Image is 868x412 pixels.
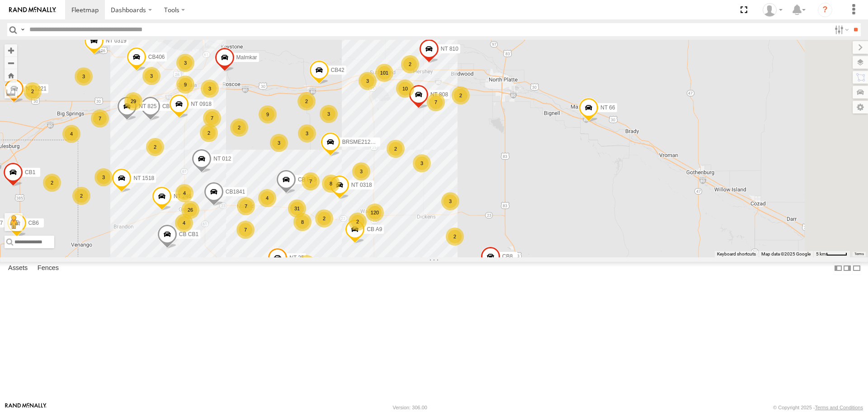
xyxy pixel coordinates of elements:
div: 31 [288,199,306,218]
span: CB1 [25,169,35,175]
span: CB8 [502,254,513,260]
div: © Copyright 2025 - [773,405,863,410]
button: Zoom in [5,44,17,57]
button: Zoom out [5,57,17,69]
div: 3 [413,154,431,172]
span: NT 808 [430,92,448,98]
div: 2 [387,140,405,158]
button: Drag Pegman onto the map to open Street View [5,213,23,231]
div: 2 [349,213,367,231]
div: Version: 306.00 [393,405,427,410]
label: Measure [5,86,17,99]
div: 3 [94,168,113,186]
span: NT 825 [139,103,156,109]
div: 3 [201,80,219,98]
span: NT 012 [213,156,231,162]
div: 3 [320,105,338,123]
span: NT 0319 [106,38,127,44]
div: 4 [175,214,193,232]
span: BRSME21213419025970 [342,139,404,146]
span: CB CB1 [179,231,198,237]
span: NT 35 [289,255,304,261]
label: Search Filter Options [831,23,850,36]
label: Hide Summary Table [852,262,861,275]
span: NT 0918 [191,101,212,108]
div: 3 [176,54,194,72]
div: 3 [352,162,370,180]
span: NT 1518 [133,175,154,182]
div: 26 [181,201,199,219]
div: 3 [441,192,459,210]
div: 8 [322,175,340,193]
label: Dock Summary Table to the Right [843,262,852,275]
div: 101 [375,64,393,82]
div: 7 [427,93,445,111]
div: 7 [302,172,320,190]
div: 6 [297,255,316,273]
div: 29 [124,92,142,110]
div: 3 [270,134,288,152]
span: CB406 [148,54,165,61]
div: 3 [298,124,316,142]
span: CB1841 [226,189,245,195]
div: 10 [396,80,414,98]
label: Assets [4,262,32,275]
div: 120 [366,204,384,222]
i: ? [818,3,832,17]
div: 2 [24,82,42,100]
span: NT 246 [174,193,191,199]
label: Dock Summary Table to the Left [834,262,843,275]
span: CB E19 [298,176,316,183]
div: 4 [175,184,193,202]
div: 4 [258,189,276,207]
div: 2 [230,118,248,137]
div: 2 [43,174,61,192]
div: 8 [293,213,311,231]
label: Fences [33,262,63,275]
div: 3 [359,72,377,90]
span: CB6 [28,220,39,227]
button: Keyboard shortcuts [717,251,756,257]
span: NT 810 [441,46,458,52]
span: 5 km [816,251,826,256]
div: 3 [142,67,160,85]
span: NT 0318 [351,182,372,188]
button: Zoom Home [5,69,17,81]
div: 2 [72,187,90,205]
div: 9 [176,76,194,94]
label: Map Settings [853,101,868,114]
span: CB42 [331,67,344,74]
a: Terms and Conditions [815,405,863,410]
div: 2 [401,55,419,73]
div: 7 [236,221,255,239]
div: Cary Cook [759,3,786,17]
div: 4 [62,125,80,143]
img: rand-logo.svg [9,7,56,13]
div: 2 [452,86,470,104]
div: 2 [315,209,333,227]
span: NT 1221 [26,86,47,92]
button: Map Scale: 5 km per 43 pixels [813,251,850,257]
div: 2 [146,138,164,156]
div: 2 [200,124,218,142]
div: 7 [203,109,221,127]
span: Malmkar [236,54,257,61]
span: Map data ©2025 Google [761,251,811,256]
a: Visit our Website [5,403,47,412]
span: CB111 [162,104,179,110]
label: Search Query [19,23,26,36]
div: 9 [259,105,277,123]
div: 7 [237,197,255,215]
span: CB A9 [367,227,382,233]
span: NT 66 [600,105,615,111]
div: 7 [91,109,109,128]
a: Terms (opens in new tab) [854,252,864,256]
div: 2 [446,227,464,246]
div: 2 [297,92,316,110]
div: 3 [75,67,93,85]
